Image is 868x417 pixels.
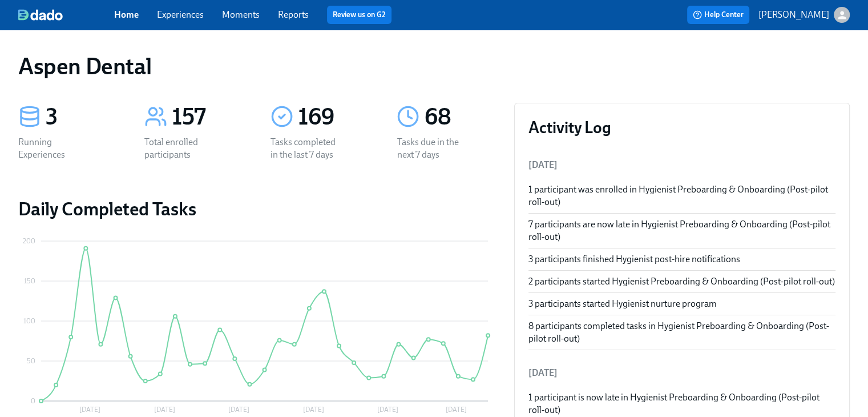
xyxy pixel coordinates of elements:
[154,406,175,414] tspan: [DATE]
[377,406,398,414] tspan: [DATE]
[228,406,249,414] tspan: [DATE]
[18,136,91,161] div: Running Experiences
[687,6,749,24] button: Help Center
[397,136,470,161] div: Tasks due in the next 7 days
[24,277,35,285] tspan: 150
[758,7,850,23] button: [PERSON_NAME]
[18,9,63,21] img: dado
[18,53,151,80] h1: Aspen Dental
[528,159,558,170] span: [DATE]
[528,253,835,266] div: 3 participants finished Hygienist post-hire notifications
[23,237,35,245] tspan: 200
[172,103,243,131] div: 157
[27,357,35,365] tspan: 50
[18,9,114,21] a: dado
[278,9,309,20] a: Reports
[298,103,369,131] div: 169
[31,397,35,405] tspan: 0
[424,103,495,131] div: 68
[18,198,496,220] h2: Daily Completed Tasks
[303,406,324,414] tspan: [DATE]
[528,117,835,138] h3: Activity Log
[528,391,835,416] div: 1 participant is now late in Hygienist Preboarding & Onboarding (Post-pilot roll-out)
[528,298,835,310] div: 3 participants started Hygienist nurture program
[528,275,835,288] div: 2 participants started Hygienist Preboarding & Onboarding (Post-pilot roll-out)
[528,320,835,345] div: 8 participants completed tasks in Hygienist Preboarding & Onboarding (Post-pilot roll-out)
[46,103,117,131] div: 3
[222,9,260,20] a: Moments
[327,6,391,24] button: Review us on G2
[271,136,344,161] div: Tasks completed in the last 7 days
[446,406,467,414] tspan: [DATE]
[79,406,100,414] tspan: [DATE]
[114,9,139,20] a: Home
[333,9,386,21] a: Review us on G2
[144,136,217,161] div: Total enrolled participants
[528,183,835,209] div: 1 participant was enrolled in Hygienist Preboarding & Onboarding (Post-pilot roll-out)
[157,9,204,20] a: Experiences
[693,9,744,21] span: Help Center
[528,218,835,243] div: 7 participants are now late in Hygienist Preboarding & Onboarding (Post-pilot roll-out)
[758,9,829,21] p: [PERSON_NAME]
[528,359,835,387] li: [DATE]
[23,317,35,325] tspan: 100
